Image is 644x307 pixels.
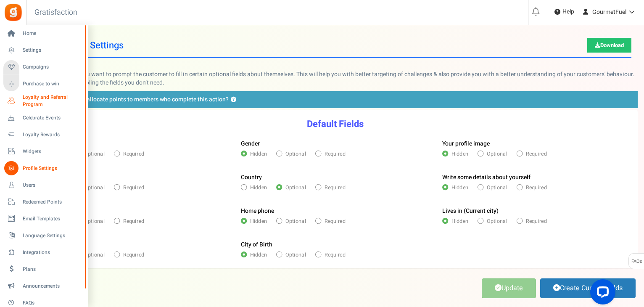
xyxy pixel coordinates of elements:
span: Required [525,150,546,158]
span: Celebrate Events [23,114,82,122]
span: Optional [285,150,306,158]
span: Optional [285,184,306,191]
a: Campaigns [3,60,84,74]
a: Plans [3,262,84,276]
span: Profile Settings [23,165,82,172]
span: GourmetFuel [592,8,626,16]
p: You can choose if you want to prompt the customer to fill in certain optional fields about themse... [33,70,638,87]
a: Purchase to win [3,77,84,91]
h3: Default Fields [33,119,637,129]
span: Redeemed Points [23,198,82,206]
span: Email Templates [23,215,82,222]
a: Download [587,38,631,53]
span: Settings [23,47,82,54]
span: Required [525,184,546,191]
span: Optional [285,251,306,259]
label: City of Birth [241,241,272,249]
span: Required [325,217,346,225]
a: Profile Settings [3,161,84,175]
a: Home [3,26,84,41]
span: Hidden [451,184,468,191]
span: Required [525,217,546,225]
span: Required [123,184,144,191]
span: Widgets [23,148,82,155]
a: Help [551,5,578,19]
span: Hidden [451,217,468,225]
label: Your profile image [442,140,490,148]
a: Widgets [3,144,84,159]
span: Loyalty and Referral Program [23,94,84,108]
span: Purchase to win [23,80,82,87]
a: Create Custom fields [540,278,636,298]
a: Language Settings [3,228,84,243]
span: FAQs [631,254,642,270]
a: Announcements [3,279,84,293]
span: Integrations [23,249,82,256]
label: Home phone [241,207,274,215]
a: Settings [3,43,84,58]
h1: User Profile Settings [39,34,631,58]
a: Loyalty and Referral Program [3,94,84,108]
span: FAQs [23,299,82,307]
span: Required [325,251,346,259]
span: Do you want to allocate points to members who complete this action? [46,95,229,104]
span: Hidden [451,150,468,158]
span: Optional [84,184,105,191]
span: Optional [285,217,306,225]
span: Announcements [23,283,82,290]
a: Celebrate Events [3,111,84,125]
span: Optional [84,150,105,158]
span: Home [23,30,82,37]
label: Gender [241,140,260,148]
span: Required [123,251,144,259]
span: Optional [486,150,507,158]
button: Do you want to allocate points to members who complete this action? [231,97,236,103]
span: Required [123,150,144,158]
span: Hidden [250,150,267,158]
span: Optional [486,217,507,225]
span: Loyalty Rewards [23,131,82,138]
label: Write some details about yourself [442,173,531,182]
span: Optional [486,184,507,191]
a: Loyalty Rewards [3,127,84,142]
a: Email Templates [3,212,84,226]
h3: Gratisfaction [25,4,87,21]
span: Optional [84,217,105,225]
span: Hidden [250,217,267,225]
span: Campaigns [23,64,82,71]
span: Required [325,150,346,158]
a: Integrations [3,245,84,259]
span: Required [123,217,144,225]
label: Country [241,173,262,182]
img: Gratisfaction [4,3,23,22]
span: Help [560,8,574,16]
span: Hidden [250,251,267,259]
span: Optional [84,251,105,259]
a: Users [3,178,84,192]
span: Language Settings [23,232,82,239]
span: Hidden [250,184,267,191]
span: Users [23,182,82,189]
span: Required [325,184,346,191]
a: Redeemed Points [3,195,84,209]
span: Plans [23,266,82,273]
label: Lives in (Current city) [442,207,499,215]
